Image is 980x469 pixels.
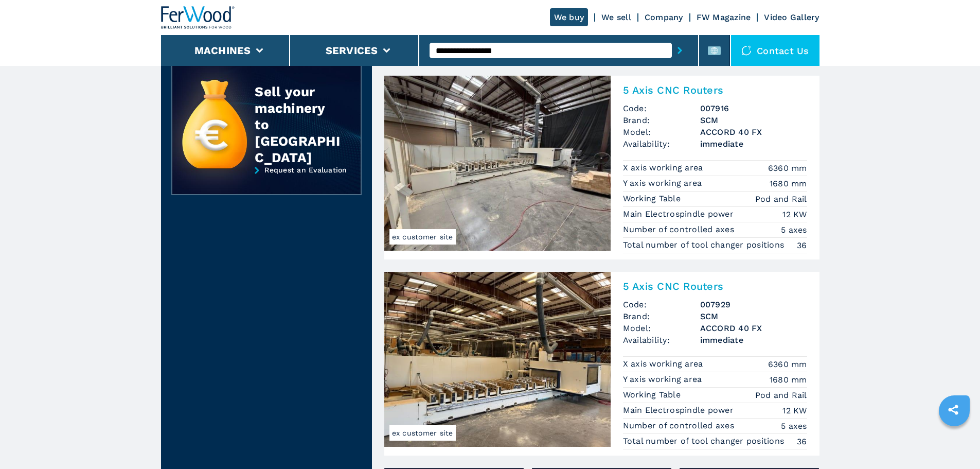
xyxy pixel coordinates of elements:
a: 5 Axis CNC Routers SCM ACCORD 40 FXex customer site5 Axis CNC RoutersCode:007929Brand:SCMModel:AC... [384,272,819,456]
p: Number of controlled axes [623,224,737,235]
a: sharethis [940,397,966,423]
em: Pod and Rail [755,389,807,401]
span: Code: [623,299,700,310]
a: 5 Axis CNC Routers SCM ACCORD 40 FXex customer site5 Axis CNC RoutersCode:007916Brand:SCMModel:AC... [384,76,819,259]
em: 5 axes [781,224,807,236]
span: ex customer site [389,229,456,245]
p: Y axis working area [623,374,705,385]
em: 12 KW [782,209,807,220]
span: Model: [623,322,700,334]
p: X axis working area [623,162,706,173]
em: 6360 mm [768,358,807,370]
p: Working Table [623,193,684,204]
p: Total number of tool changer positions [623,436,787,447]
img: Ferwood [161,6,235,29]
iframe: Chat [936,423,972,461]
p: Total number of tool changer positions [623,239,787,251]
h3: SCM [700,114,807,126]
div: Contact us [731,35,819,66]
em: 1680 mm [770,178,807,189]
h3: SCM [700,310,807,322]
span: Model: [623,126,700,138]
button: submit-button [672,39,688,62]
span: Brand: [623,114,700,126]
span: Code: [623,102,700,114]
em: 36 [797,436,807,447]
h3: 007916 [700,102,807,114]
p: Y axis working area [623,178,705,189]
h3: 007929 [700,299,807,310]
div: Sell your machinery to [GEOGRAPHIC_DATA] [255,83,340,166]
h3: ACCORD 40 FX [700,322,807,334]
em: 5 axes [781,420,807,432]
a: FW Magazine [697,12,751,22]
span: immediate [700,334,807,346]
a: We sell [601,12,631,22]
span: Availability: [623,138,700,150]
em: 36 [797,239,807,251]
p: Number of controlled axes [623,420,737,431]
a: Video Gallery [764,12,819,22]
h2: 5 Axis CNC Routers [623,84,807,96]
a: Request an Evaluation [171,166,362,203]
a: Company [645,12,683,22]
span: Brand: [623,310,700,322]
img: 5 Axis CNC Routers SCM ACCORD 40 FX [384,272,611,447]
p: Main Electrospindle power [623,405,737,416]
a: We buy [550,8,589,26]
p: Working Table [623,389,684,401]
img: 5 Axis CNC Routers SCM ACCORD 40 FX [384,76,611,251]
em: 12 KW [782,405,807,416]
button: Services [326,44,378,57]
button: Machines [194,44,251,57]
span: ex customer site [389,425,456,441]
h3: ACCORD 40 FX [700,126,807,138]
p: Main Electrospindle power [623,209,737,220]
img: Contact us [741,45,752,56]
h2: 5 Axis CNC Routers [623,280,807,292]
em: 1680 mm [770,374,807,386]
em: Pod and Rail [755,193,807,205]
span: immediate [700,138,807,150]
span: Availability: [623,334,700,346]
em: 6360 mm [768,162,807,174]
p: X axis working area [623,358,706,370]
